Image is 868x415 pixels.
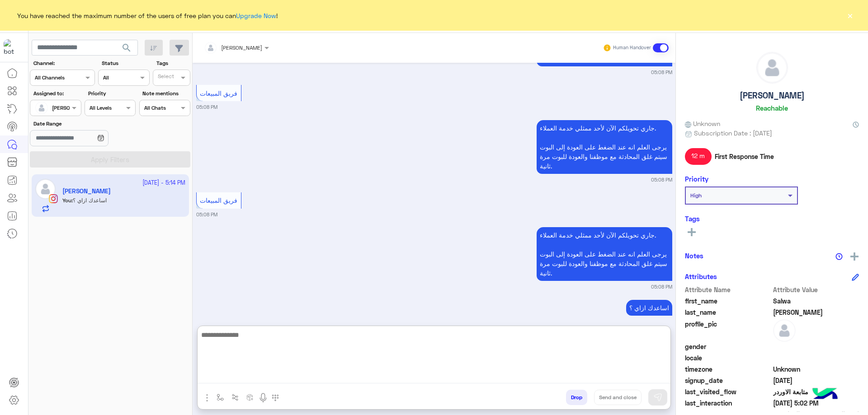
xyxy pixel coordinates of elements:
[243,390,258,405] button: create order
[651,176,672,183] small: 05:08 PM
[228,390,243,405] button: Trigger scenario
[35,102,48,114] img: defaultAdmin.png
[651,283,672,290] small: 05:08 PM
[217,394,224,401] img: select flow
[33,89,80,98] label: Assigned to:
[685,296,771,306] span: first_name
[685,308,771,317] span: last_name
[537,120,672,174] p: 7/10/2025, 5:08 PM
[685,148,712,164] span: 12 m
[773,296,859,306] span: Salwa
[594,390,642,405] button: Send and close
[685,387,771,396] span: last_visited_flow
[773,364,859,374] span: Unknown
[685,175,708,183] h6: Priority
[213,390,228,405] button: select flow
[30,151,190,168] button: Apply Filters
[566,390,587,405] button: Drop
[200,196,237,204] span: فريق المبيعات
[88,89,135,98] label: Priority
[756,104,788,112] h6: Reachable
[202,392,212,403] img: send attachment
[835,253,843,260] img: notes
[685,272,717,280] h6: Attributes
[773,342,859,351] span: null
[156,59,189,67] label: Tags
[33,59,94,67] label: Channel:
[156,72,174,83] div: Select
[685,285,771,294] span: Attribute Name
[845,11,854,20] button: ×
[196,103,217,111] small: 05:08 PM
[246,394,254,401] img: create order
[773,285,859,294] span: Attribute Value
[685,319,771,340] span: profile_pic
[685,376,771,385] span: signup_date
[258,392,269,403] img: send voice note
[740,90,805,101] h5: [PERSON_NAME]
[685,353,771,363] span: locale
[685,342,771,351] span: gender
[236,12,276,19] a: Upgrade Now
[850,252,859,261] img: add
[773,398,859,408] span: 2025-10-07T14:02:18.596Z
[4,39,20,56] img: 713415422032625
[773,308,859,317] span: Kamal
[537,227,672,281] p: 7/10/2025, 5:08 PM
[694,128,772,138] span: Subscription Date : [DATE]
[626,300,672,316] p: 7/10/2025, 5:14 PM
[685,364,771,374] span: timezone
[17,11,278,20] span: You have reached the maximum number of the users of free plan you can !
[715,152,774,161] span: First Response Time
[757,52,788,83] img: defaultAdmin.png
[685,214,859,223] h6: Tags
[773,387,859,396] span: متابعة الاوردر
[773,353,859,363] span: null
[809,379,841,410] img: hulul-logo.png
[773,319,796,342] img: defaultAdmin.png
[613,44,651,51] small: Human Handover
[651,69,672,76] small: 05:08 PM
[196,211,217,218] small: 05:08 PM
[142,89,189,98] label: Note mentions
[690,192,702,199] b: High
[221,44,262,51] span: [PERSON_NAME]
[653,393,662,402] img: send message
[231,394,239,401] img: Trigger scenario
[685,398,771,408] span: last_interaction
[121,42,132,53] span: search
[102,59,148,67] label: Status
[116,40,138,59] button: search
[685,252,703,260] h6: Notes
[200,89,237,97] span: فريق المبيعات
[272,394,279,401] img: make a call
[685,119,720,128] span: Unknown
[773,376,859,385] span: 2024-11-19T19:01:19.809Z
[33,120,135,128] label: Date Range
